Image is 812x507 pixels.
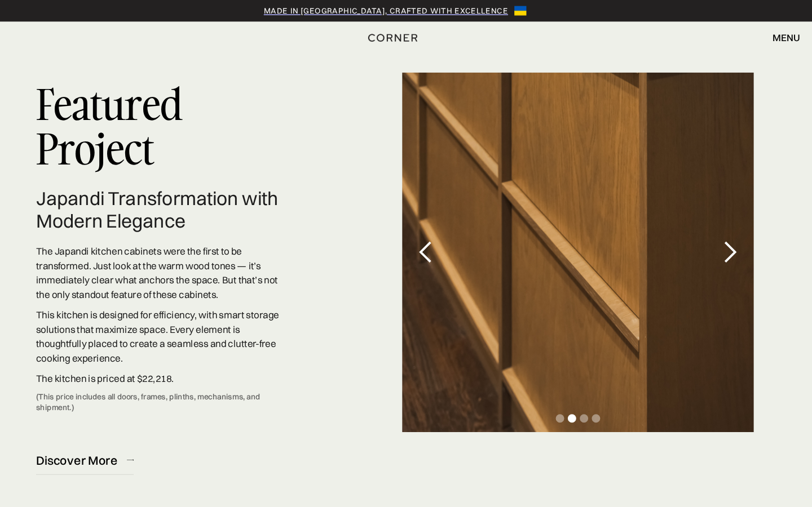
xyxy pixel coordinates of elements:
[69,419,161,446] a: Discover More
[69,349,308,362] p: The kitchen is priced at $22,218.
[69,229,308,283] p: The Japandi kitchen cabinets were the first to be transformed. Just look at the warm wood tones —...
[580,389,588,397] div: Show slide 3 of 4
[591,389,599,397] div: Show slide 4 of 4
[413,68,458,406] div: previous slide
[69,176,308,219] h2: Japandi Transformation with Modern Elegance
[69,68,308,170] p: Featured Project
[283,5,513,16] a: Made in [GEOGRAPHIC_DATA], crafted with excellence
[698,68,743,406] div: next slide
[413,68,743,406] div: carousel
[69,368,308,398] div: (This price includes all doors, frames, plinths, mechanisms, and shipment.)
[557,389,565,397] div: Show slide 1 of 4
[69,289,308,343] p: This kitchen is designed for efficiency, with smart storage solutions that maximize space. Every ...
[368,28,444,43] a: home
[568,389,576,397] div: Show slide 2 of 4
[749,26,787,45] div: menu
[761,31,787,40] div: menu
[413,68,743,406] div: 2 of 4
[69,425,145,440] div: Discover More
